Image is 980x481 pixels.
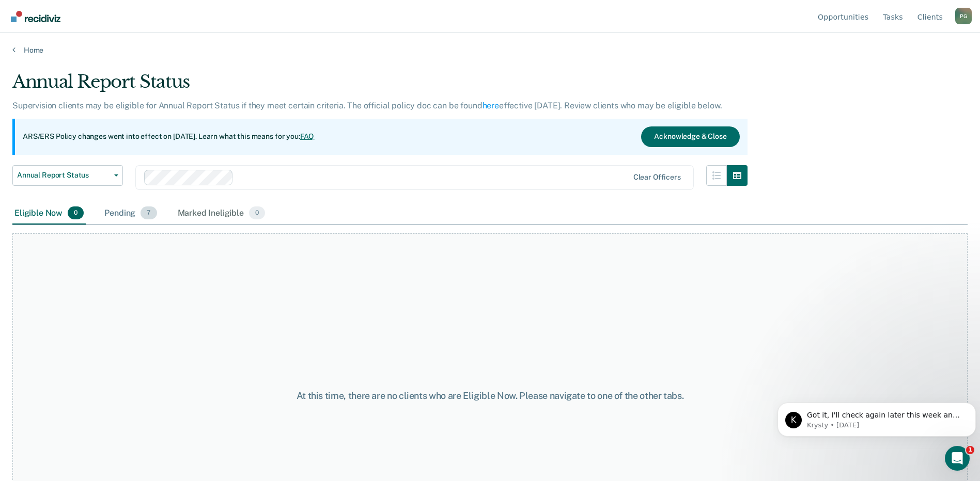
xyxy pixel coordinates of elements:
div: At this time, there are no clients who are Eligible Now. Please navigate to one of the other tabs. [252,390,729,402]
iframe: Intercom notifications message [773,381,980,453]
button: Annual Report Status [12,165,123,186]
div: Eligible Now0 [12,202,86,225]
iframe: Intercom live chat [945,446,970,471]
span: 1 [966,446,974,454]
span: 0 [68,206,84,220]
span: Annual Report Status [17,171,110,180]
a: here [483,101,499,110]
span: 0 [249,206,265,220]
div: P G [955,8,972,24]
span: 7 [141,206,157,220]
div: Clear officers [633,173,681,182]
p: ARS/ERS Policy changes went into effect on [DATE]. Learn what this means for you: [23,132,314,142]
div: Marked Ineligible0 [176,202,268,225]
img: Recidiviz [11,11,60,22]
a: Home [12,45,968,55]
div: Annual Report Status [12,71,748,101]
button: Profile dropdown button [955,8,972,24]
p: Supervision clients may be eligible for Annual Report Status if they meet certain criteria. The o... [12,101,722,110]
a: FAQ [300,132,315,140]
button: Acknowledge & Close [641,126,739,147]
div: Pending7 [102,202,159,225]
